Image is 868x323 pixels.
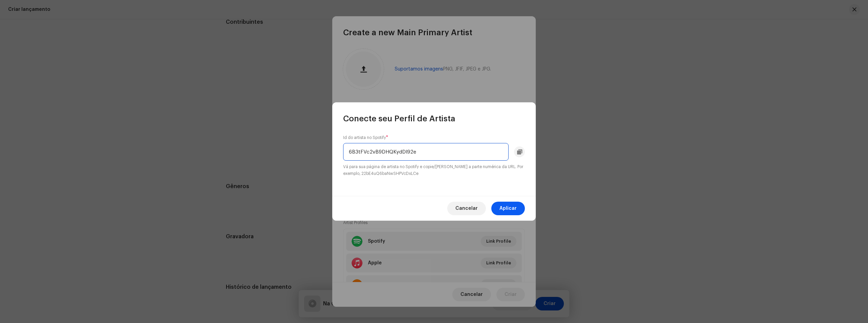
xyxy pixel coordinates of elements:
[455,202,478,215] span: Cancelar
[499,202,517,215] span: Aplicar
[343,143,509,161] input: e.g. 22bE4uQ6baNwSHPVcDxLCe
[491,202,525,215] button: Aplicar
[343,135,388,140] label: Id do artista no Spotify
[447,202,486,215] button: Cancelar
[343,163,525,177] small: Vá para sua página de artista no Spotify e copie/[PERSON_NAME] a parte numérica da URL. Por exemp...
[343,113,455,124] span: Conecte seu Perfil de Artista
